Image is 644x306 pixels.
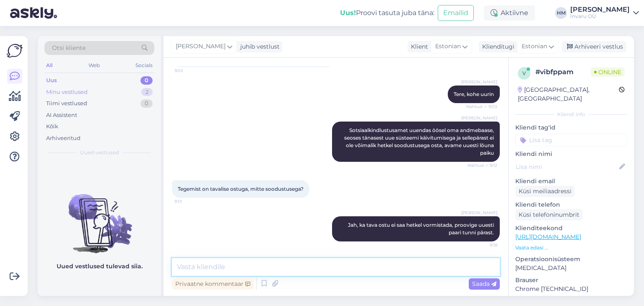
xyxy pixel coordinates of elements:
[466,162,497,169] span: Nähtud ✓ 9:12
[515,209,583,220] div: Küsi telefoninumbrit
[515,233,581,241] a: [URL][DOMAIN_NAME]
[140,76,153,85] div: 0
[44,60,54,71] div: All
[438,5,474,21] button: Emailid
[570,13,630,20] div: Invaru OÜ
[515,224,627,233] p: Klienditeekond
[134,60,154,71] div: Socials
[466,242,497,248] span: 9:18
[466,104,497,110] span: Nähtud ✓ 9:03
[174,198,206,205] span: 9:13
[340,8,434,18] div: Proovi tasuta juba täna:
[46,88,88,96] div: Minu vestlused
[172,278,254,290] div: Privaatne kommentaar
[472,280,496,288] span: Saada
[454,91,494,97] span: Tere, kohe uurin
[57,262,143,271] p: Uued vestlused tulevad siia.
[408,42,428,51] div: Klient
[46,122,58,131] div: Kõik
[46,111,77,119] div: AI Assistent
[522,42,547,51] span: Estonian
[80,149,119,156] span: Uued vestlused
[46,134,80,143] div: Arhiveeritud
[178,186,304,192] span: Tegemist on tavalise ostuga, mitte soodustusega?
[87,60,101,71] div: Web
[515,285,627,293] p: Chrome [TECHNICAL_ID]
[174,67,206,74] span: 9:02
[515,111,627,118] div: Kliendi info
[237,42,280,51] div: juhib vestlust
[516,162,618,171] input: Lisa nimi
[515,186,575,197] div: Küsi meiliaadressi
[515,264,627,272] p: [MEDICAL_DATA]
[461,210,497,216] span: [PERSON_NAME]
[140,99,153,108] div: 0
[518,86,619,103] div: [GEOGRAPHIC_DATA], [GEOGRAPHIC_DATA]
[461,115,497,121] span: [PERSON_NAME]
[46,99,87,108] div: Tiimi vestlused
[46,76,57,85] div: Uus
[555,7,567,19] div: HM
[570,6,639,20] a: [PERSON_NAME]Invaru OÜ
[515,255,627,264] p: Operatsioonisüsteem
[515,200,627,209] p: Kliendi telefon
[461,79,497,85] span: [PERSON_NAME]
[515,244,627,252] p: Vaata edasi ...
[348,222,495,236] span: Jah, ka tava ostu ei saa hetkel vormistada, proovige uuesti paari tunni pärast.
[515,134,627,146] input: Lisa tag
[522,70,526,76] span: v
[515,123,627,132] p: Kliendi tag'id
[515,150,627,158] p: Kliendi nimi
[344,127,495,156] span: Sotsiaalkindlustusamet uuendas öösel oma andmebaase, seoses tänasest uue süsteemi käivitumisega j...
[141,88,153,96] div: 2
[535,67,591,77] div: # vibfppam
[562,41,626,52] div: Arhiveeri vestlus
[570,6,630,13] div: [PERSON_NAME]
[176,42,226,51] span: [PERSON_NAME]
[479,42,514,51] div: Klienditugi
[435,42,461,51] span: Estonian
[484,5,535,21] div: Aktiivne
[38,179,161,254] img: No chats
[515,177,627,186] p: Kliendi email
[515,276,627,285] p: Brauser
[7,43,23,59] img: Askly Logo
[340,9,356,17] b: Uus!
[591,67,625,77] span: Online
[52,44,86,52] span: Otsi kliente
